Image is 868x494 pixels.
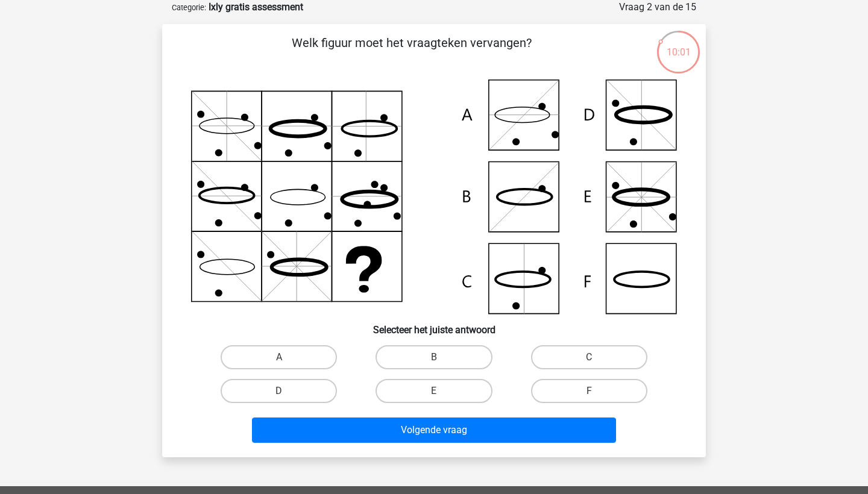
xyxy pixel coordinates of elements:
label: D [221,379,337,403]
p: Welk figuur moet het vraagteken vervangen? [181,34,641,70]
label: A [221,345,337,369]
label: B [376,345,492,369]
label: E [376,379,492,403]
label: C [531,345,647,369]
div: 10:01 [656,30,701,60]
button: Volgende vraag [252,417,617,443]
label: F [531,379,647,403]
h6: Selecteer het juiste antwoord [181,314,687,336]
strong: Ixly gratis assessment [209,1,303,13]
small: Categorie: [172,3,206,12]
